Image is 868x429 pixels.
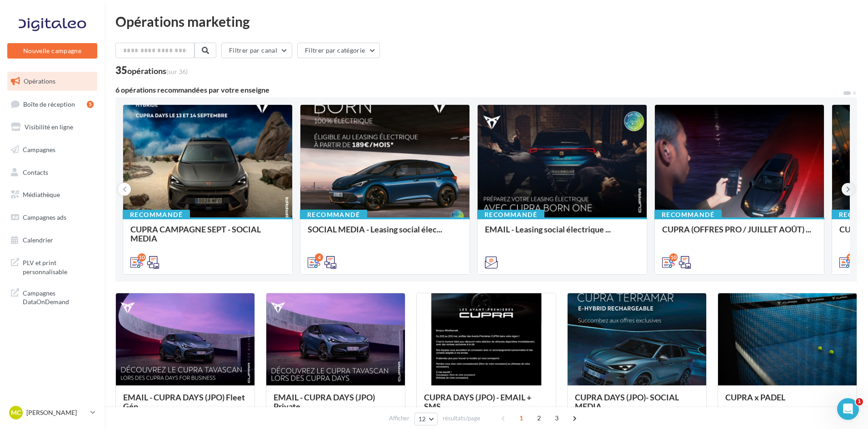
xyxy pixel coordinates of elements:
span: CUPRA (OFFRES PRO / JUILLET AOÛT) ... [662,224,811,234]
iframe: Intercom live chat [837,398,859,420]
span: 1 [514,411,529,425]
span: Afficher [389,414,409,423]
span: Campagnes ads [23,213,66,221]
div: 10 [669,253,678,261]
a: Campagnes ads [5,208,99,227]
a: Visibilité en ligne [5,118,99,137]
div: 10 [138,253,146,261]
div: Recommandé [300,210,367,220]
span: Visibilité en ligne [25,123,73,131]
span: Opérations [24,77,55,85]
span: Campagnes [23,146,55,153]
div: 35 [115,65,188,75]
span: PLV et print personnalisable [23,256,94,276]
a: PLV et print personnalisable [5,253,99,280]
span: CUPRA DAYS (JPO) - EMAIL + SMS [424,392,531,411]
div: Recommandé [123,210,190,220]
a: Campagnes DataOnDemand [5,283,99,310]
button: Filtrer par catégorie [297,43,380,58]
div: opérations [127,67,188,75]
div: 5 [87,101,94,108]
span: Campagnes DataOnDemand [23,287,94,306]
span: Calendrier [23,236,53,244]
a: MC [PERSON_NAME] [7,404,97,421]
span: résultats/page [443,414,480,423]
span: MC [11,408,21,417]
div: 4 [315,253,323,261]
span: Médiathèque [23,191,60,198]
a: Campagnes [5,140,99,159]
button: Filtrer par canal [221,43,292,58]
a: Boîte de réception5 [5,94,99,114]
span: (sur 36) [166,68,188,75]
div: Opérations marketing [115,15,857,28]
span: 1 [856,398,863,405]
span: 3 [549,411,564,425]
span: EMAIL - Leasing social électrique ... [485,224,611,234]
div: Recommandé [654,210,722,220]
p: [PERSON_NAME] [26,408,87,417]
a: Calendrier [5,231,99,250]
span: CUPRA x PADEL [725,392,785,402]
a: Contacts [5,163,99,182]
span: 2 [532,411,546,425]
span: Contacts [23,168,48,176]
span: SOCIAL MEDIA - Leasing social élec... [308,224,442,234]
div: 11 [847,253,855,261]
span: Boîte de réception [23,100,75,108]
span: EMAIL - CUPRA DAYS (JPO) Fleet Gén... [123,392,245,411]
button: 12 [414,413,438,425]
span: 12 [419,415,426,423]
a: Médiathèque [5,185,99,204]
div: Recommandé [477,210,544,220]
a: Opérations [5,72,99,91]
span: CUPRA CAMPAGNE SEPT - SOCIAL MEDIA [130,224,261,243]
div: 6 opérations recommandées par votre enseigne [115,86,843,94]
span: EMAIL - CUPRA DAYS (JPO) Private ... [274,392,375,411]
button: Nouvelle campagne [7,43,97,59]
span: CUPRA DAYS (JPO)- SOCIAL MEDIA [575,392,679,411]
